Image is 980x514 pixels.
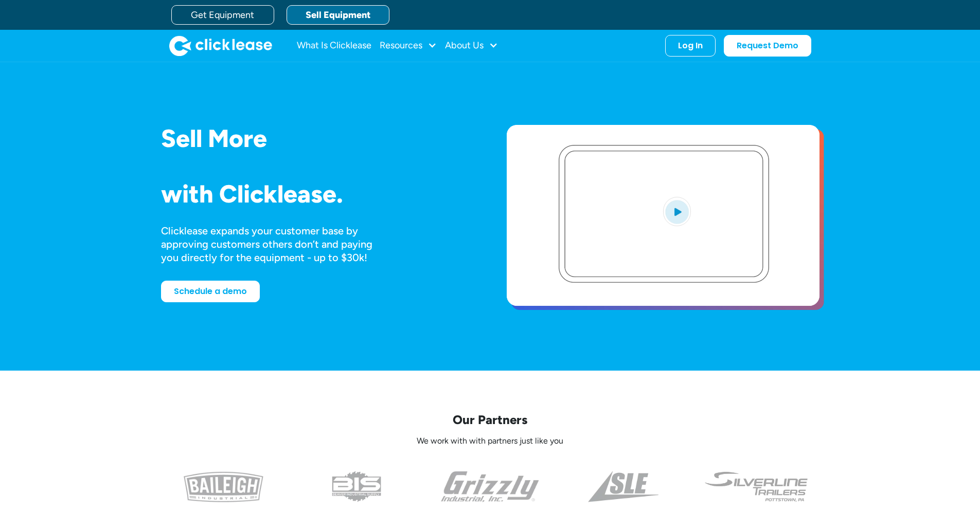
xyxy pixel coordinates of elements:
[332,471,381,502] img: the logo for beaver industrial supply
[724,35,811,57] a: Request Demo
[297,35,371,56] a: What Is Clicklease
[161,180,474,208] h1: with Clicklease.
[161,281,260,302] a: Schedule a demo
[184,471,263,502] img: baileigh logo
[161,125,474,152] h1: Sell More
[287,5,389,25] a: Sell Equipment
[161,412,819,428] p: Our Partners
[704,471,809,502] img: undefined
[169,35,272,56] a: home
[161,224,391,264] div: Clicklease expands your customer base by approving customers others don’t and paying you directly...
[588,471,658,502] img: a black and white photo of the side of a triangle
[169,35,272,56] img: Clicklease logo
[507,125,819,306] a: open lightbox
[678,41,703,51] div: Log In
[380,35,437,56] div: Resources
[445,35,498,56] div: About Us
[161,436,819,447] p: We work with with partners just like you
[171,5,274,25] a: Get Equipment
[663,197,691,226] img: Blue play button logo on a light blue circular background
[441,471,539,502] img: the grizzly industrial inc logo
